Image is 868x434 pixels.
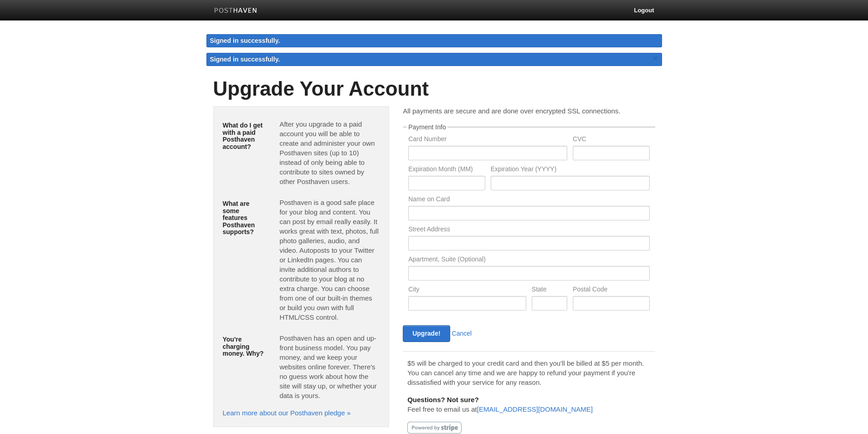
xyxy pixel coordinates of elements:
[403,325,450,342] input: Upgrade!
[279,333,380,400] p: Posthaven has an open and up-front business model. You pay money, and we keep your websites onlin...
[532,286,567,295] label: State
[206,34,662,47] div: Signed in successfully.
[652,53,660,64] a: ×
[279,119,380,186] p: After you upgrade to a paid account you will be able to create and administer your own Posthaven ...
[403,106,655,116] p: All payments are secure and are done over encrypted SSL connections.
[407,124,447,130] legend: Payment Info
[210,56,280,63] span: Signed in successfully.
[408,166,485,174] label: Expiration Month (MM)
[279,198,380,322] p: Posthaven is a good safe place for your blog and content. You can post by email really easily. It...
[408,256,649,265] label: Apartment, Suite (Optional)
[407,395,650,414] p: Feel free to email us at
[573,286,649,295] label: Postal Code
[223,409,351,417] a: Learn more about our Posthaven pledge »
[408,226,649,235] label: Street Address
[407,358,650,387] p: $5 will be charged to your credit card and then you'll be billed at $5 per month. You can cancel ...
[214,8,257,15] img: Posthaven-bar
[223,200,266,235] h5: What are some features Posthaven supports?
[477,405,593,413] a: [EMAIL_ADDRESS][DOMAIN_NAME]
[491,166,650,174] label: Expiration Year (YYYY)
[408,196,649,204] label: Name on Card
[573,136,649,144] label: CVC
[213,78,655,100] h1: Upgrade Your Account
[408,286,526,295] label: City
[408,136,567,144] label: Card Number
[452,330,472,337] a: Cancel
[223,336,266,357] h5: You're charging money. Why?
[223,122,266,150] h5: What do I get with a paid Posthaven account?
[407,396,479,403] b: Questions? Not sure?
